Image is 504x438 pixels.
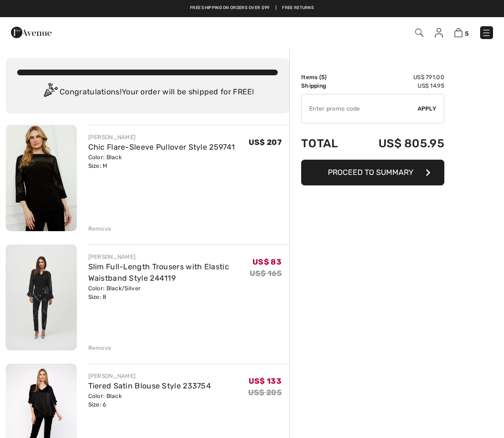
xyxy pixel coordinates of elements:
td: Total [301,127,353,160]
s: US$ 205 [248,388,282,397]
input: Promo code [302,94,418,123]
div: [PERSON_NAME] [88,253,250,261]
div: Remove [88,224,112,233]
a: Slim Full-Length Trousers with Elastic Waistband Style 244119 [88,262,229,283]
div: Color: Black Size: M [88,153,235,170]
a: Free Returns [282,5,314,11]
a: 1ère Avenue [11,27,52,36]
td: US$ 805.95 [353,127,444,160]
div: [PERSON_NAME] [88,372,211,380]
a: 5 [454,27,469,38]
a: Free shipping on orders over $99 [190,5,270,11]
span: US$ 133 [249,377,282,386]
div: [PERSON_NAME] [88,133,235,142]
td: Items ( ) [301,73,353,81]
a: Tiered Satin Blouse Style 233754 [88,381,211,390]
td: US$ 14.95 [353,81,444,90]
img: Menu [482,28,491,38]
img: Slim Full-Length Trousers with Elastic Waistband Style 244119 [6,244,77,350]
img: Chic Flare-Sleeve Pullover Style 259741 [6,125,77,231]
button: Proceed to Summary [301,160,444,185]
td: US$ 791.00 [353,73,444,81]
span: Proceed to Summary [328,168,413,177]
a: Chic Flare-Sleeve Pullover Style 259741 [88,143,235,152]
img: Search [415,29,423,37]
div: Congratulations! Your order will be shipped for FREE! [17,83,278,102]
img: Congratulation2.svg [41,83,60,102]
s: US$ 165 [250,269,282,278]
span: US$ 83 [252,257,282,266]
div: Color: Black/Silver Size: 8 [88,284,250,301]
span: US$ 207 [249,138,282,147]
span: Apply [418,104,437,113]
img: My Info [435,28,443,38]
img: 1ère Avenue [11,23,52,42]
span: | [275,5,276,11]
div: Color: Black Size: 6 [88,392,211,409]
div: Remove [88,344,112,352]
span: 5 [465,30,469,37]
td: Shipping [301,81,353,90]
span: 5 [321,74,325,81]
img: Shopping Bag [454,28,462,37]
